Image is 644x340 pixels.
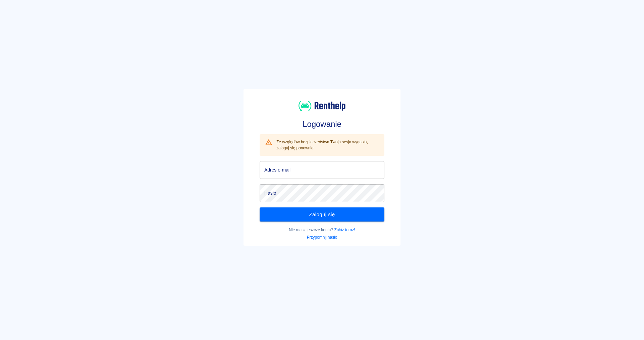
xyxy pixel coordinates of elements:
[260,207,384,222] button: Zaloguj się
[334,228,355,232] a: Załóż teraz!
[260,227,384,233] p: Nie masz jeszcze konta?
[276,136,379,154] div: Ze względów bezpieczeństwa Twoja sesja wygasła, zaloguj się ponownie.
[299,100,345,112] img: Renthelp logo
[260,119,384,129] h3: Logowanie
[307,235,337,240] a: Przypomnij hasło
